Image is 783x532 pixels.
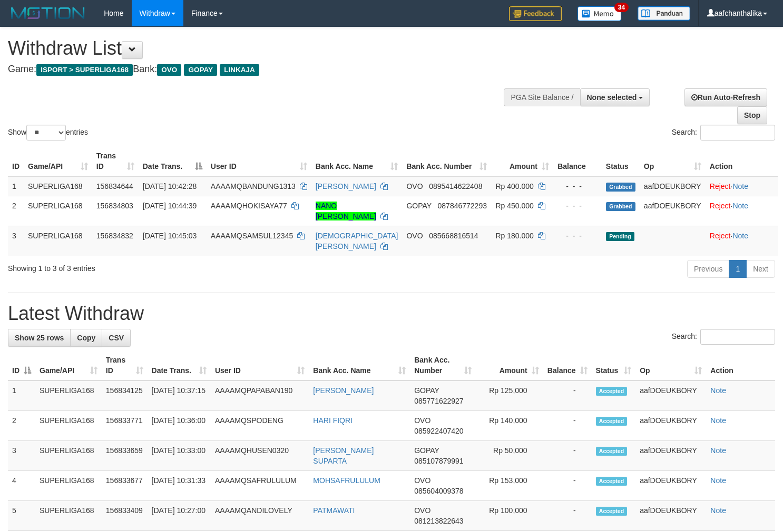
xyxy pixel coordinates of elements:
span: OVO [406,182,423,190]
a: MOHSAFRULULUM [313,476,380,485]
a: [PERSON_NAME] [313,386,374,395]
th: Balance: activate to sort column ascending [543,350,592,380]
a: Reject [710,202,731,210]
select: Showentries [26,125,66,140]
span: OVO [414,506,430,515]
input: Search: [700,125,775,140]
a: Note [710,386,726,395]
span: GOPAY [184,64,217,76]
a: Note [732,202,748,210]
td: AAAAMQSPODENG [211,411,309,441]
td: - [543,441,592,471]
th: Trans ID: activate to sort column ascending [102,350,148,380]
a: Note [732,182,748,190]
th: Date Trans.: activate to sort column ascending [148,350,211,380]
td: 3 [8,226,24,256]
div: - - - [557,200,598,211]
td: AAAAMQANDILOVELY [211,501,309,531]
td: · [706,176,778,196]
span: Accepted [596,447,628,456]
td: 2 [8,196,24,226]
span: Copy 085922407420 to clipboard [414,427,463,435]
span: AAAAMQBANDUNG1313 [211,182,296,190]
span: Accepted [596,387,628,396]
td: 1 [8,176,24,196]
span: Rp 180.000 [495,232,533,240]
td: SUPERLIGA168 [35,380,102,411]
span: CSV [109,334,124,342]
td: [DATE] 10:36:00 [148,411,211,441]
span: Pending [606,232,634,241]
td: aafDOEUKBORY [640,176,706,196]
span: Copy 087846772293 to clipboard [438,202,487,210]
input: Search: [700,329,775,345]
span: Copy 085771622927 to clipboard [414,397,463,405]
span: [DATE] 10:44:39 [143,202,197,210]
td: SUPERLIGA168 [24,226,92,256]
div: Showing 1 to 3 of 3 entries [8,259,318,274]
a: [DEMOGRAPHIC_DATA][PERSON_NAME] [316,232,398,250]
td: aafDOEUKBORY [635,471,706,501]
td: - [543,411,592,441]
img: panduan.png [638,6,690,21]
td: - [543,501,592,531]
td: [DATE] 10:33:00 [148,441,211,471]
td: aafDOEUKBORY [635,380,706,411]
td: [DATE] 10:37:15 [148,380,211,411]
th: Bank Acc. Name: activate to sort column ascending [309,350,410,380]
th: Amount: activate to sort column ascending [491,146,553,176]
label: Search: [672,329,775,345]
span: 34 [614,3,629,12]
a: Note [732,232,748,240]
th: User ID: activate to sort column ascending [207,146,311,176]
td: AAAAMQSAFRULULUM [211,471,309,501]
span: Grabbed [606,183,635,192]
th: Trans ID: activate to sort column ascending [92,146,139,176]
a: Reject [710,182,731,190]
span: 156834644 [96,182,133,190]
span: ISPORT > SUPERLIGA168 [36,64,133,76]
td: 2 [8,411,35,441]
td: 156833771 [102,411,148,441]
img: Button%20Memo.svg [578,6,622,21]
span: Copy 0895414622408 to clipboard [429,182,482,190]
td: · [706,226,778,256]
td: SUPERLIGA168 [35,441,102,471]
td: SUPERLIGA168 [24,196,92,226]
th: Op: activate to sort column ascending [640,146,706,176]
a: Note [710,506,726,515]
td: aafDOEUKBORY [635,501,706,531]
th: Bank Acc. Number: activate to sort column ascending [410,350,475,380]
td: SUPERLIGA168 [35,411,102,441]
th: Date Trans.: activate to sort column descending [139,146,207,176]
span: Show 25 rows [15,334,64,342]
a: NANO [PERSON_NAME] [316,202,376,220]
a: Note [710,446,726,455]
span: Grabbed [606,202,635,211]
img: MOTION_logo.png [8,5,88,21]
h1: Withdraw List [8,38,512,59]
td: [DATE] 10:31:33 [148,471,211,501]
td: - [543,380,592,411]
span: Copy 085604009378 to clipboard [414,487,463,495]
th: Status [602,146,640,176]
span: [DATE] 10:45:03 [143,232,197,240]
span: Accepted [596,507,628,516]
span: OVO [414,416,430,425]
a: Stop [737,106,767,124]
td: [DATE] 10:27:00 [148,501,211,531]
a: Previous [687,260,729,278]
td: aafDOEUKBORY [635,441,706,471]
span: None selected [587,93,637,102]
span: Accepted [596,417,628,426]
a: [PERSON_NAME] [316,182,376,190]
td: 156833409 [102,501,148,531]
a: [PERSON_NAME] SUPARTA [313,446,374,465]
h1: Latest Withdraw [8,303,775,324]
span: AAAAMQHOKISAYA77 [211,202,287,210]
td: SUPERLIGA168 [24,176,92,196]
td: AAAAMQHUSEN0320 [211,441,309,471]
span: Copy 085668816514 to clipboard [429,232,478,240]
a: Copy [70,329,102,347]
a: Note [710,476,726,485]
